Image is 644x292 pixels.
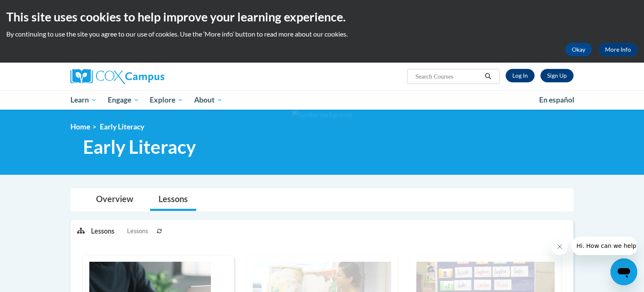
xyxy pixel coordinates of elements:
[482,71,494,82] button: Search
[144,90,189,110] a: Explore
[189,90,228,110] a: About
[102,90,145,110] a: Engage
[70,69,164,84] img: Cox Campus
[91,226,114,236] p: Lessons
[88,189,142,211] a: Overview
[565,43,592,56] button: Okay
[70,122,90,131] a: Home
[70,95,97,105] span: Learn
[415,71,482,82] input: Search Courses
[100,122,144,131] span: Early Literacy
[5,6,68,13] span: Hi. How can we help?
[540,69,574,82] a: Register
[108,95,139,105] span: Engage
[551,238,568,255] iframe: Close message
[150,95,183,105] span: Explore
[58,90,586,110] div: Main menu
[610,258,637,285] iframe: Button to launch messaging window
[65,90,102,110] a: Learn
[6,29,638,39] p: By continuing to use the site you agree to our use of cookies. Use the ‘More info’ button to read...
[598,43,638,56] a: More Info
[127,226,148,236] span: Lessons
[194,95,223,105] span: About
[534,91,580,109] a: En español
[571,237,637,255] iframe: Message from company
[292,110,352,120] img: Section background
[83,136,196,158] span: Early Literacy
[6,8,638,25] h2: This site uses cookies to help improve your learning experience.
[70,69,230,84] a: Cox Campus
[506,69,535,82] a: Log In
[539,95,574,104] span: En español
[150,189,196,211] a: Lessons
